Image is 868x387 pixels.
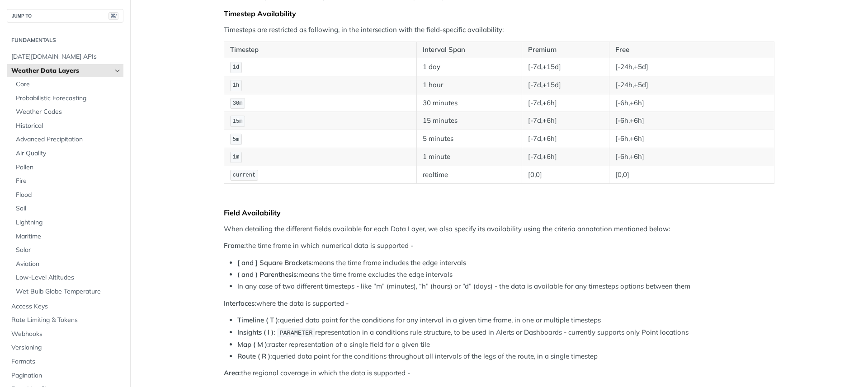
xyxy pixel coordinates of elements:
[522,76,609,94] td: [-7d,+15d]
[11,271,123,284] a: Low-Level Altitudes
[233,172,255,178] span: current
[11,161,123,174] a: Pollen
[7,355,123,368] a: Formats
[609,76,774,94] td: [-24h,+5d]
[522,112,609,130] td: [-7d,+6h]
[11,343,121,352] span: Versioning
[609,94,774,112] td: [-6h,+6h]
[7,327,123,341] a: Webhooks
[237,270,774,280] li: means the time frame excludes the edge intervals
[11,174,123,188] a: Fire
[16,135,121,144] span: Advanced Precipitation
[224,241,774,251] p: the time frame in which numerical data is supported -
[237,281,774,292] li: In any case of two different timesteps - like “m” (minutes), “h” (hours) or “d” (days) - the data...
[16,246,121,255] span: Solar
[416,94,522,112] td: 30 minutes
[114,67,121,75] button: Hide subpages for Weather Data Layers
[11,330,121,339] span: Webhooks
[609,166,774,184] td: [0,0]
[16,94,121,103] span: Probabilistic Forecasting
[233,82,239,89] span: 1h
[11,230,123,243] a: Maritime
[11,285,123,298] a: Wet Bulb Globe Temperature
[237,340,774,350] li: raster representation of a single field for a given tile
[7,36,123,44] h2: Fundamentals
[233,136,239,143] span: 5m
[16,163,121,172] span: Pollen
[522,148,609,166] td: [-7d,+6h]
[16,80,121,89] span: Core
[416,76,522,94] td: 1 hour
[237,352,272,360] strong: Route ( R ):
[16,107,121,117] span: Weather Codes
[233,100,243,107] span: 30m
[16,287,121,296] span: Wet Bulb Globe Temperature
[7,341,123,354] a: Versioning
[16,191,121,200] span: Flood
[237,315,774,326] li: queried data point for the conditions for any interval in a given time frame, in one or multiple ...
[11,66,112,75] span: Weather Data Layers
[522,58,609,76] td: [-7d,+15d]
[16,273,121,282] span: Low-Level Altitudes
[522,166,609,184] td: [0,0]
[16,232,121,241] span: Maritime
[7,64,123,78] a: Weather Data LayersHide subpages for Weather Data Layers
[237,340,269,349] strong: Map ( M ):
[224,224,774,234] p: When detailing the different fields available for each Data Layer, we also specify its availabili...
[224,298,774,309] p: where the data is supported -
[11,119,123,133] a: Historical
[7,369,123,382] a: Pagination
[11,371,121,380] span: Pagination
[522,94,609,112] td: [-7d,+6h]
[237,270,298,279] strong: ( and ) Parenthesis:
[16,204,121,213] span: Soil
[237,258,774,268] li: means the time frame includes the edge intervals
[522,42,609,58] th: Premium
[11,302,121,311] span: Access Keys
[416,112,522,130] td: 15 minutes
[224,299,256,308] strong: Interfaces:
[224,42,417,58] th: Timestep
[609,112,774,130] td: [-6h,+6h]
[11,188,123,202] a: Flood
[7,9,123,23] button: JUMP TO⌘/
[11,357,121,366] span: Formats
[11,202,123,215] a: Soil
[11,105,123,119] a: Weather Codes
[233,118,243,125] span: 15m
[233,64,239,70] span: 1d
[11,216,123,229] a: Lightning
[279,330,312,336] span: PARAMETER
[224,241,246,250] strong: Frame:
[609,148,774,166] td: [-6h,+6h]
[609,58,774,76] td: [-24h,+5d]
[11,147,123,160] a: Air Quality
[224,368,241,377] strong: Area:
[237,328,275,336] strong: Insights ( I ):
[237,351,774,362] li: queried data point for the conditions throughout all intervals of the legs of the route, in a sin...
[237,327,774,338] li: representation in a conditions rule structure, to be used in Alerts or Dashboards - currently sup...
[416,58,522,76] td: 1 day
[11,243,123,257] a: Solar
[16,218,121,227] span: Lightning
[237,316,280,324] strong: Timeline ( T ):
[224,208,774,217] div: Field Availability
[522,130,609,148] td: [-7d,+6h]
[224,25,774,35] p: Timesteps are restricted as following, in the intersection with the field-specific availability:
[7,50,123,64] a: [DATE][DOMAIN_NAME] APIs
[11,92,123,105] a: Probabilistic Forecasting
[7,300,123,313] a: Access Keys
[224,9,774,18] div: Timestep Availability
[16,260,121,269] span: Aviation
[233,154,239,160] span: 1m
[16,121,121,131] span: Historical
[416,166,522,184] td: realtime
[416,42,522,58] th: Interval Span
[11,52,121,61] span: [DATE][DOMAIN_NAME] APIs
[11,257,123,271] a: Aviation
[11,133,123,146] a: Advanced Precipitation
[609,130,774,148] td: [-6h,+6h]
[7,313,123,327] a: Rate Limiting & Tokens
[416,130,522,148] td: 5 minutes
[108,12,118,20] span: ⌘/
